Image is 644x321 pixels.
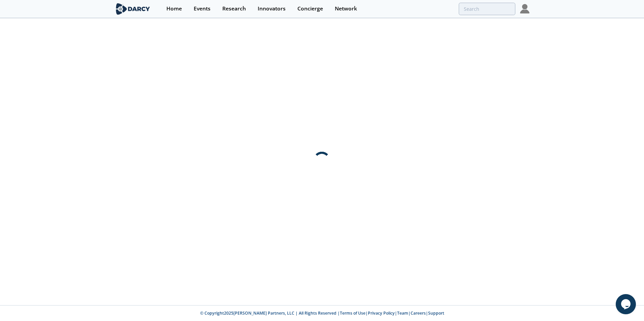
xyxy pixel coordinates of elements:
[166,6,182,11] div: Home
[520,4,529,13] img: Profile
[115,3,151,15] img: logo-wide.svg
[258,6,286,11] div: Innovators
[397,310,408,316] a: Team
[459,3,515,15] input: Advanced Search
[616,294,637,314] iframe: chat widget
[335,6,357,11] div: Network
[194,6,211,11] div: Events
[411,310,426,316] a: Careers
[222,6,246,11] div: Research
[428,310,444,316] a: Support
[73,310,571,316] p: © Copyright 2025 [PERSON_NAME] Partners, LLC | All Rights Reserved | | | | |
[368,310,395,316] a: Privacy Policy
[297,6,323,11] div: Concierge
[340,310,365,316] a: Terms of Use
